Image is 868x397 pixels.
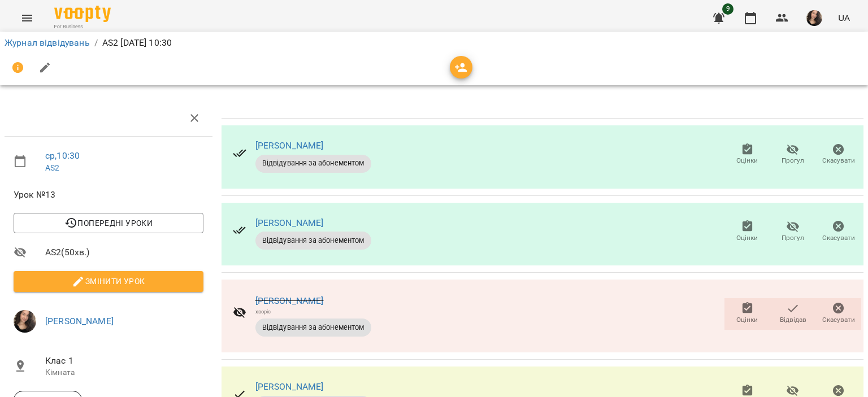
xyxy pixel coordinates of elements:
span: For Business [54,23,111,30]
span: Відвідав [780,315,806,325]
span: AS2 ( 50 хв. ) [45,246,203,259]
span: Скасувати [822,315,855,325]
span: Оцінки [736,315,758,325]
img: Voopty Logo [54,6,111,22]
a: [PERSON_NAME] [255,295,324,306]
span: Попередні уроки [23,216,194,230]
span: Скасувати [822,233,855,243]
span: UA [838,12,850,24]
span: Змінити урок [23,274,194,288]
button: Оцінки [724,216,770,247]
p: Кімната [45,367,203,378]
div: хворіє [255,308,371,315]
a: [PERSON_NAME] [255,381,324,392]
button: Скасувати [815,298,861,330]
span: Відвідування за абонементом [255,158,371,168]
span: 9 [722,3,734,15]
p: AS2 [DATE] 10:30 [102,36,172,50]
span: Скасувати [822,156,855,165]
button: Оцінки [724,298,770,330]
a: [PERSON_NAME] [255,217,324,228]
li: / [94,36,98,50]
span: Оцінки [736,156,758,165]
a: AS2 [45,163,59,172]
button: Скасувати [815,216,861,247]
span: Відвідування за абонементом [255,322,371,333]
a: Журнал відвідувань [5,37,90,48]
a: ср , 10:30 [45,150,80,161]
img: af1f68b2e62f557a8ede8df23d2b6d50.jpg [806,10,822,26]
img: af1f68b2e62f557a8ede8df23d2b6d50.jpg [14,310,36,333]
button: Попередні уроки [14,213,203,233]
span: Урок №13 [14,188,203,202]
span: Відвідування за абонементом [255,235,371,246]
span: Оцінки [736,233,758,243]
a: [PERSON_NAME] [255,140,324,151]
nav: breadcrumb [5,36,863,50]
button: Menu [14,5,41,32]
button: Прогул [770,139,816,171]
a: [PERSON_NAME] [45,316,114,326]
button: UA [834,7,854,28]
span: Клас 1 [45,354,203,368]
span: Прогул [782,233,804,243]
button: Скасувати [815,139,861,171]
button: Відвідав [770,298,816,330]
span: Прогул [782,156,804,165]
button: Оцінки [724,139,770,171]
button: Змінити урок [14,271,203,291]
button: Прогул [770,216,816,247]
